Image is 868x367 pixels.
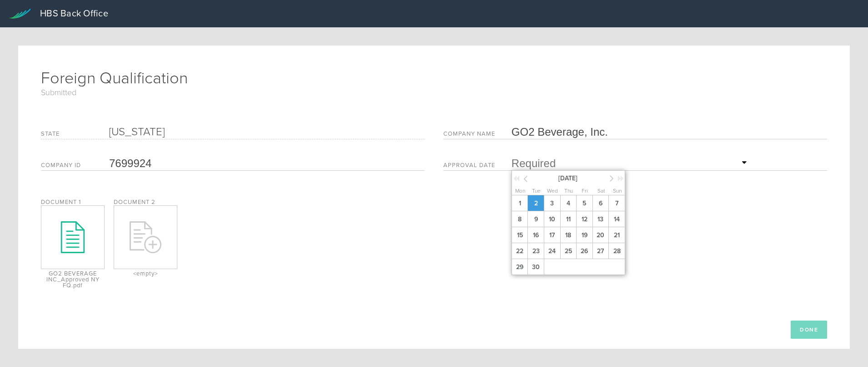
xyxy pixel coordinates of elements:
label: Company ID [41,163,109,170]
span: Sun [613,188,622,194]
span: Mon [515,188,525,194]
div: <empty> [114,271,177,277]
span: 29 [512,259,528,275]
span: 3 [544,195,560,211]
span: 22 [512,243,528,259]
div: [US_STATE] [109,125,420,139]
span: 16 [527,227,544,243]
span: Fri [582,188,588,194]
span: 12 [576,211,592,227]
input: Required [512,157,750,170]
span: [DATE] [529,173,607,183]
span: 7 [608,195,625,211]
span: 1 [512,195,528,211]
span: Thu [564,188,573,194]
span: 21 [608,227,625,243]
span: 9 [527,211,544,227]
span: 10 [544,211,560,227]
span: 6 [592,195,609,211]
span: 2 [527,195,544,211]
button: Done [791,321,827,339]
span: 28 [608,243,625,259]
input: Required [109,157,420,170]
span: 23 [527,243,544,259]
span: 8 [512,211,528,227]
span: 20 [592,227,609,243]
h1: Foreign Qualification [41,68,827,98]
label: Company Name [443,131,512,139]
span: 14 [608,211,625,227]
label: State [41,131,109,139]
span: 4 [560,195,577,211]
span: 19 [576,227,592,243]
span: 5 [576,195,592,211]
span: 11 [560,211,577,227]
span: 13 [592,211,609,227]
span: 30 [527,259,544,275]
span: Sat [597,188,605,194]
span: Tue [532,188,541,194]
span: 15 [512,227,528,243]
label: Document 1 [41,199,81,206]
span: 25 [560,243,577,259]
label: Document 2 [114,199,156,206]
span: 27 [592,243,609,259]
input: Required [512,125,823,139]
span: Wed [547,188,558,194]
span: 24 [544,243,560,259]
span: 18 [560,227,577,243]
span: Submitted [41,88,827,98]
span: 17 [544,227,560,243]
label: Approval Date [443,163,512,170]
div: GO2 BEVERAGE INC_Approved NY FQ.pdf [41,271,105,289]
span: 26 [576,243,592,259]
